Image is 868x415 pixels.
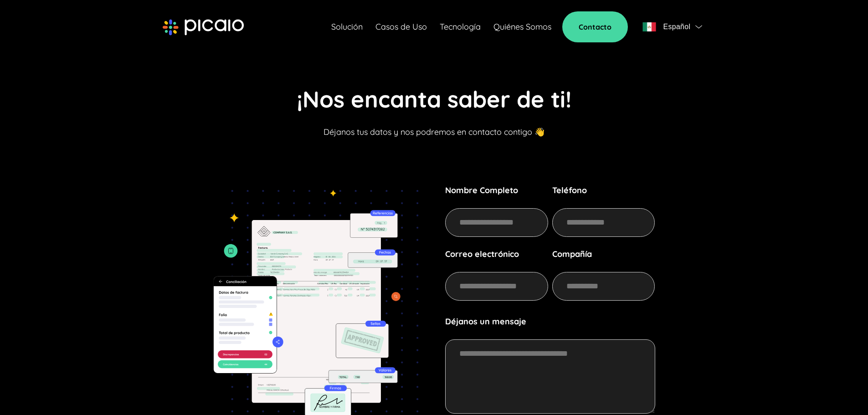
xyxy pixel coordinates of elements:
[562,11,628,42] a: Contacto
[331,20,363,33] a: Solución
[445,315,526,328] label: Déjanos un mensaje
[297,82,571,117] p: ¡Nos encanta saber de ti!
[695,25,702,29] img: flag
[445,248,519,261] label: Correo electrónico
[552,248,592,261] label: Compañía
[642,22,656,31] img: flag
[440,20,481,33] a: Tecnología
[163,19,244,36] img: picaio-logo
[375,20,427,33] a: Casos de Uso
[445,184,518,197] label: Nombre Completo
[493,20,551,33] a: Quiénes Somos
[639,18,705,36] button: flagEspañolflag
[324,126,544,138] p: Déjanos tus datos y nos podremos en contacto contigo 👋
[663,20,690,33] span: Español
[552,184,587,197] label: Teléfono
